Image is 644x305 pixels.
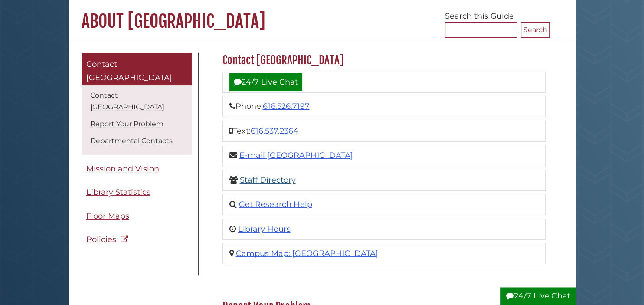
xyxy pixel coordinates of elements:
[236,249,378,258] a: Campus Map: [GEOGRAPHIC_DATA]
[222,121,546,142] li: Text:
[90,137,173,145] a: Departmental Contacts
[82,53,192,254] div: Guide Pages
[239,200,312,209] a: Get Research Help
[86,59,172,83] span: Contact [GEOGRAPHIC_DATA]
[222,96,546,117] li: Phone:
[82,207,192,226] a: Floor Maps
[218,53,550,67] h2: Contact [GEOGRAPHIC_DATA]
[238,224,291,234] a: Library Hours
[82,53,192,85] a: Contact [GEOGRAPHIC_DATA]
[240,175,296,185] a: Staff Directory
[251,126,298,136] a: 616.537.2364
[239,151,353,160] a: E-mail [GEOGRAPHIC_DATA]
[82,159,192,179] a: Mission and Vision
[229,73,302,91] a: 24/7 Live Chat
[86,211,129,221] span: Floor Maps
[82,183,192,202] a: Library Statistics
[521,22,550,38] button: Search
[263,102,310,111] a: 616.526.7197
[90,120,163,128] a: Report Your Problem
[86,187,150,197] span: Library Statistics
[500,287,576,305] button: 24/7 Live Chat
[82,230,192,249] a: Policies
[86,235,116,244] span: Policies
[86,164,159,174] span: Mission and Vision
[90,91,164,111] a: Contact [GEOGRAPHIC_DATA]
